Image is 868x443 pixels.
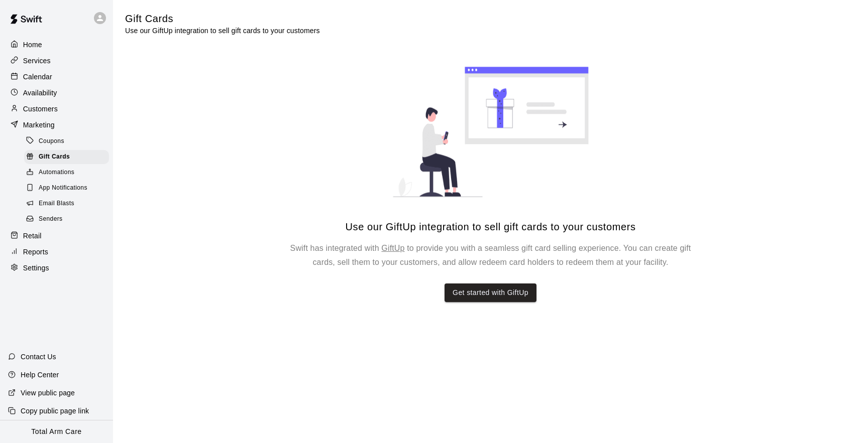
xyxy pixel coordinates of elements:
p: Copy public page link [21,406,89,416]
a: Calendar [8,69,105,84]
p: Contact Us [21,352,56,362]
p: Reports [23,247,48,257]
span: Gift Cards [39,152,70,162]
a: Get started with GiftUp [453,286,528,299]
a: App Notifications [24,181,113,196]
a: Email Blasts [24,196,113,212]
a: Automations [24,165,113,181]
span: Automations [39,168,74,178]
img: Gift card [365,44,616,220]
h6: Swift has integrated with to provide you with a seamless gift card selling experience. You can cr... [290,241,692,269]
p: Marketing [23,120,55,130]
h5: Gift Cards [125,12,320,26]
button: Get started with GiftUp [445,283,536,302]
a: Reports [8,244,105,259]
span: Coupons [39,136,64,146]
p: Use our GiftUp integration to sell gift cards to your customers [125,26,320,36]
div: Email Blasts [24,197,109,211]
a: Customers [8,101,105,116]
p: Calendar [23,72,52,82]
a: Senders [24,212,113,227]
p: Help Center [21,370,59,380]
a: Availability [8,85,105,100]
a: Marketing [8,117,105,132]
p: View public page [21,388,75,398]
div: Automations [24,166,109,180]
p: Availability [23,88,57,98]
a: Retail [8,228,105,243]
div: Senders [24,212,109,226]
a: Gift Cards [24,149,113,165]
span: App Notifications [39,183,87,193]
a: Coupons [24,133,113,149]
div: App Notifications [24,181,109,195]
p: Retail [23,231,42,241]
div: Gift Cards [24,150,109,164]
a: Services [8,53,105,68]
h5: Use our GiftUp integration to sell gift cards to your customers [345,220,635,234]
p: Home [23,40,42,50]
p: Services [23,56,51,66]
p: Total Arm Care [31,426,81,437]
a: GiftUp [381,244,404,252]
a: Home [8,37,105,52]
p: Settings [23,263,49,273]
a: Settings [8,260,105,275]
span: Senders [39,214,63,224]
span: Email Blasts [39,199,74,209]
div: Coupons [24,134,109,149]
p: Customers [23,104,58,114]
